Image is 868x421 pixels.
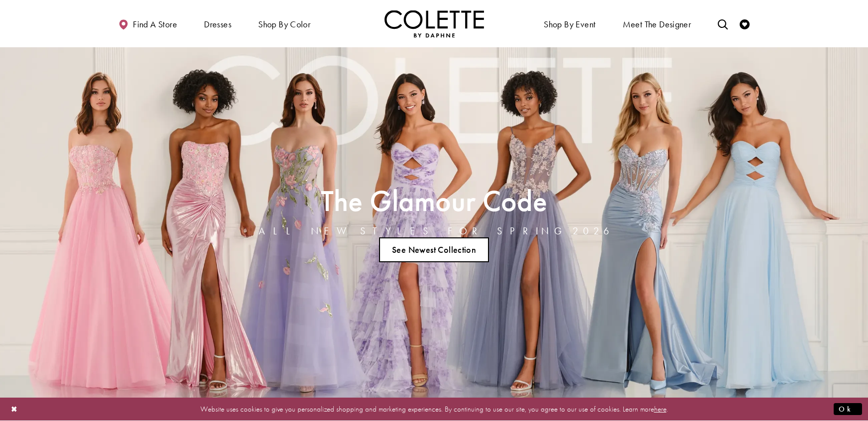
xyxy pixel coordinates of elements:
a: Toggle search [715,10,730,37]
h2: The Glamour Code [259,187,610,214]
a: Visit Home Page [385,10,484,37]
span: Dresses [201,10,234,37]
button: Submit Dialog [834,403,862,416]
button: Close Dialog [6,401,23,418]
span: Shop By Event [541,10,598,37]
span: Shop by color [258,19,310,29]
h4: ALL NEW STYLES FOR SPRING 2026 [259,225,610,236]
img: Colette by Daphne [385,10,484,37]
span: Dresses [204,19,231,29]
a: See Newest Collection The Glamour Code ALL NEW STYLES FOR SPRING 2026 [379,237,489,262]
span: Find a store [133,19,177,29]
a: Check Wishlist [737,10,752,37]
p: Website uses cookies to give you personalized shopping and marketing experiences. By continuing t... [72,403,796,416]
span: Shop by color [256,10,313,37]
a: Meet the designer [620,10,694,37]
a: here [654,404,667,414]
a: Find a store [116,10,180,37]
span: Shop By Event [544,19,595,29]
span: Meet the designer [623,19,691,29]
ul: Slider Links [256,233,613,266]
